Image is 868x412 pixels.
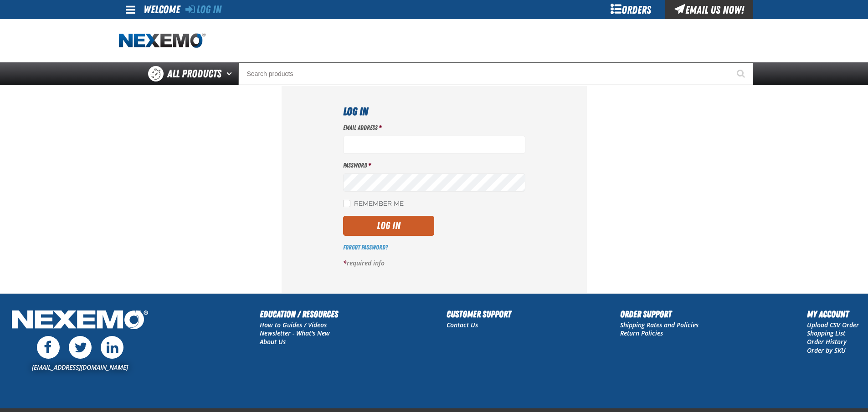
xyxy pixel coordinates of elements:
[343,200,404,209] label: Remember Me
[807,346,846,355] a: Order by SKU
[807,329,845,337] a: Shopping List
[343,244,388,251] a: Forgot Password?
[730,62,753,85] button: Start Searching
[620,329,663,337] a: Return Policies
[9,307,151,334] img: Nexemo Logo
[620,320,699,329] a: Shipping Rates and Policies
[807,337,847,346] a: Order History
[32,363,128,371] a: [EMAIL_ADDRESS][DOMAIN_NAME]
[807,307,859,321] h2: My Account
[167,66,221,82] span: All Products
[223,62,238,85] button: Open All Products pages
[260,320,327,329] a: How to Guides / Videos
[807,320,859,329] a: Upload CSV Order
[343,216,434,236] button: Log In
[185,3,221,16] a: Log In
[260,329,330,337] a: Newsletter - What's New
[343,123,525,132] label: Email Address
[447,307,511,321] h2: Customer Support
[343,259,525,268] p: required info
[238,62,753,85] input: Search
[447,320,478,329] a: Contact Us
[343,200,350,207] input: Remember Me
[260,337,286,346] a: About Us
[343,103,525,120] h1: Log In
[119,33,205,49] a: Home
[620,307,699,321] h2: Order Support
[343,161,525,170] label: Password
[260,307,338,321] h2: Education / Resources
[119,33,205,49] img: Nexemo logo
